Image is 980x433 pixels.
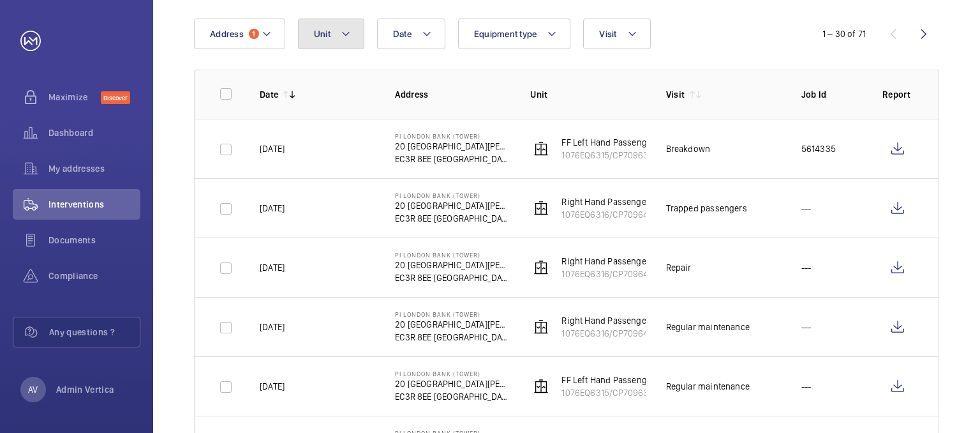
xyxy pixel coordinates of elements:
[561,327,685,340] p: 1076EQ6316/CP70964
[530,88,645,101] p: Unit
[533,141,549,156] img: elevator.svg
[561,208,685,221] p: 1076EQ6316/CP70964
[801,380,812,393] p: ---
[801,321,812,333] p: ---
[395,318,510,331] p: 20 [GEOGRAPHIC_DATA][PERSON_NAME][PERSON_NAME]
[533,319,549,335] img: elevator.svg
[260,88,278,101] p: Date
[666,261,692,274] div: Repair
[395,199,510,212] p: 20 [GEOGRAPHIC_DATA][PERSON_NAME][PERSON_NAME]
[666,202,747,215] div: Trapped passengers
[561,386,741,399] p: 1076EQ6315/CP70963
[533,201,549,216] img: elevator.svg
[599,29,616,39] span: Visit
[395,88,510,101] p: Address
[395,377,510,390] p: 20 [GEOGRAPHIC_DATA][PERSON_NAME][PERSON_NAME]
[801,88,862,101] p: Job Id
[561,374,741,386] p: FF Left Hand Passenger Lift No 1 Fire Fighting
[48,198,140,211] span: Interventions
[801,202,812,215] p: ---
[260,321,285,333] p: [DATE]
[48,162,140,175] span: My addresses
[395,331,510,344] p: EC3R 8EE [GEOGRAPHIC_DATA]
[395,310,510,318] p: PI London Bank (Tower)
[395,132,510,140] p: PI London Bank (Tower)
[882,88,913,101] p: Report
[395,192,510,199] p: PI London Bank (Tower)
[801,261,812,274] p: ---
[561,136,741,149] p: FF Left Hand Passenger Lift No 1 Fire Fighting
[210,29,244,39] span: Address
[561,268,685,280] p: 1076EQ6316/CP70964
[260,202,285,215] p: [DATE]
[666,142,711,155] div: Breakdown
[56,383,114,396] p: Admin Vertica
[249,29,259,39] span: 1
[260,261,285,274] p: [DATE]
[260,142,285,155] p: [DATE]
[395,390,510,403] p: EC3R 8EE [GEOGRAPHIC_DATA]
[48,270,140,282] span: Compliance
[561,314,685,327] p: Right Hand Passenger Lift No 2
[395,370,510,377] p: PI London Bank (Tower)
[801,142,836,155] p: 5614335
[28,383,38,396] p: AV
[395,259,510,271] p: 20 [GEOGRAPHIC_DATA][PERSON_NAME][PERSON_NAME]
[48,234,140,247] span: Documents
[314,29,330,39] span: Unit
[377,19,445,49] button: Date
[474,29,537,39] span: Equipment type
[393,29,412,39] span: Date
[666,380,750,393] div: Regular maintenance
[194,19,285,49] button: Address1
[458,19,571,49] button: Equipment type
[666,321,750,333] div: Regular maintenance
[395,251,510,259] p: PI London Bank (Tower)
[666,88,685,101] p: Visit
[533,260,549,275] img: elevator.svg
[48,91,101,103] span: Maximize
[561,149,741,162] p: 1076EQ6315/CP70963
[298,19,364,49] button: Unit
[395,140,510,153] p: 20 [GEOGRAPHIC_DATA][PERSON_NAME][PERSON_NAME]
[260,380,285,393] p: [DATE]
[48,126,140,139] span: Dashboard
[561,195,685,208] p: Right Hand Passenger Lift No 2
[583,19,650,49] button: Visit
[101,91,130,104] span: Discover
[395,271,510,284] p: EC3R 8EE [GEOGRAPHIC_DATA]
[822,27,866,40] div: 1 – 30 of 71
[561,255,685,268] p: Right Hand Passenger Lift No 2
[395,212,510,225] p: EC3R 8EE [GEOGRAPHIC_DATA]
[533,379,549,394] img: elevator.svg
[49,326,140,338] span: Any questions ?
[395,153,510,165] p: EC3R 8EE [GEOGRAPHIC_DATA]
